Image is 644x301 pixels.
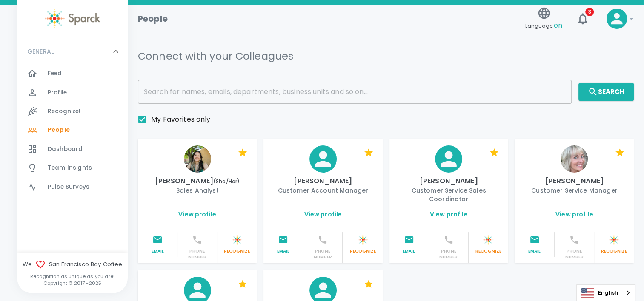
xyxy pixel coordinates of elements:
span: Language: [525,20,562,31]
a: View profile [430,210,468,219]
p: Recognize [598,248,630,254]
p: Recognition as unique as you are! [17,273,128,280]
button: Sparck logo whiteRecognize [217,232,257,257]
img: Picture of Linda [561,145,588,173]
p: [PERSON_NAME] [145,176,250,186]
span: Profile [48,88,67,97]
a: Recognize! [17,102,128,121]
p: [PERSON_NAME] [522,176,627,186]
p: Recognize [346,248,379,254]
button: Email [138,232,177,257]
p: Email [141,248,174,254]
p: Customer Service Manager [522,186,627,195]
h1: People [138,12,168,26]
img: Sparck logo white [232,235,242,245]
span: Recognize! [48,107,81,116]
button: Email [263,232,303,257]
div: GENERAL [17,39,128,64]
a: Profile [17,83,128,102]
span: (She/Her) [213,178,240,185]
h5: Connect with your Colleagues [138,49,293,63]
a: Dashboard [17,140,128,159]
img: Sparck logo [45,9,100,28]
a: English [577,285,635,301]
span: People [48,126,70,134]
span: My Favorites only [151,114,211,125]
img: Sparck logo white [609,235,619,245]
a: View profile [555,210,593,219]
button: 3 [572,9,593,29]
p: Email [393,248,425,254]
p: Recognize [220,248,253,254]
button: Language:en [522,4,566,34]
span: Feed [48,69,62,78]
img: Sparck logo white [358,235,368,245]
div: Language [576,284,635,301]
p: Customer Account Manager [270,186,375,195]
span: Dashboard [48,145,83,153]
p: Email [518,248,551,254]
p: Email [267,248,299,254]
p: Customer Service Sales Coordinator [396,186,501,203]
a: Sparck logo [17,9,128,28]
a: Feed [17,64,128,83]
button: Email [389,232,429,257]
p: Sales Analyst [145,186,250,195]
a: Team Insights [17,159,128,177]
button: Sparck logo whiteRecognize [594,232,634,257]
p: Recognize [472,248,505,254]
a: People [17,121,128,139]
span: Team Insights [48,164,92,172]
span: We San Francisco Bay Coffee [17,259,128,270]
span: 3 [585,8,594,16]
input: Search for names, emails, departments, business units and so on... [138,80,572,104]
img: Sparck logo white [483,235,493,245]
button: Search [578,83,634,101]
p: [PERSON_NAME] [270,176,375,186]
button: Sparck logo whiteRecognize [469,232,508,257]
p: Copyright © 2017 - 2025 [17,280,128,287]
p: [PERSON_NAME] [396,176,501,186]
a: View profile [304,210,342,219]
img: Picture of Annabel [184,145,211,173]
div: GENERAL [17,64,128,200]
a: View profile [178,210,216,219]
aside: Language selected: English [576,284,635,301]
span: Pulse Surveys [48,183,89,191]
button: Email [515,232,555,257]
span: en [554,20,562,30]
p: GENERAL [27,47,54,56]
button: Sparck logo whiteRecognize [343,232,382,257]
a: Pulse Surveys [17,178,128,196]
